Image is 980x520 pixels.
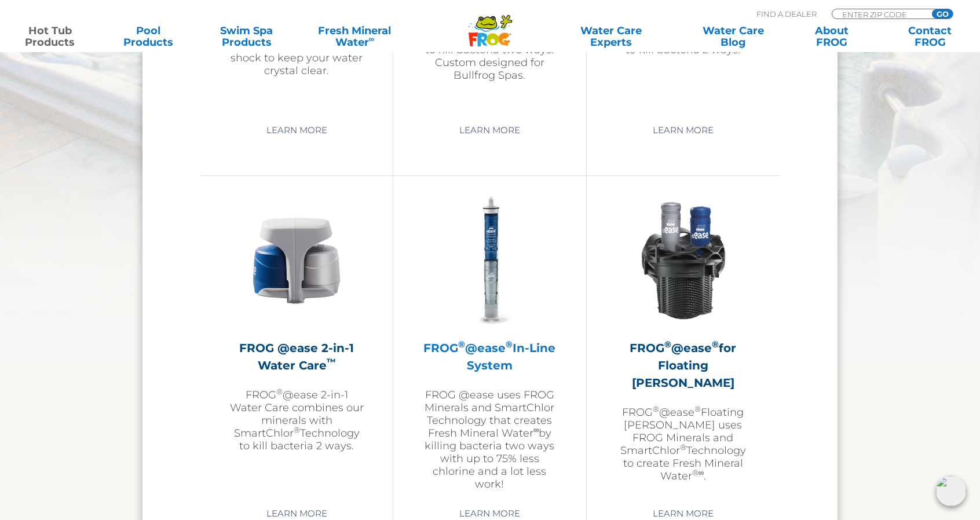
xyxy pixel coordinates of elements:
p: FROG @ease uses FROG Minerals and SmartChlor Technology that creates Fresh Mineral Water by killi... [422,389,557,490]
sup: ∞ [699,468,704,477]
a: PoolProducts [110,25,187,48]
p: FROG @ease 2-in-1 Water Care combines our minerals with SmartChlor Technology to kill bacteria 2 ... [229,389,364,452]
sup: ® [276,387,283,396]
img: @ease-2-in-1-Holder-v2-300x300.png [229,193,364,328]
a: FROG @ease 2-in-1 Water Care™FROG®@ease 2-in-1 Water Care combines our minerals with SmartChlor®T... [229,193,364,495]
a: Learn More [253,120,341,141]
h2: FROG @ease In-Line System [422,339,557,374]
sup: ® [653,404,659,413]
a: FROG®@ease®In-Line SystemFROG @ease uses FROG Minerals and SmartChlor Technology that creates Fre... [422,193,557,495]
img: InLineWeir_Front_High_inserting-v2-300x300.png [616,193,750,328]
a: AboutFROG [793,25,870,48]
a: FROG®@ease®for Floating [PERSON_NAME]FROG®@ease®Floating [PERSON_NAME] uses FROG Minerals and Sma... [616,193,751,495]
sup: ∞ [533,425,539,434]
h2: FROG @ease for Floating [PERSON_NAME] [616,339,751,391]
sup: ® [694,404,701,413]
p: Find A Dealer [756,9,817,19]
a: Fresh MineralWater∞ [307,25,403,48]
a: ContactFROG [892,25,968,48]
p: FROG @ease Floating [PERSON_NAME] uses FROG Minerals and SmartChlor Technology to create Fresh Mi... [616,406,751,482]
a: Water CareBlog [695,25,771,48]
sup: ∞ [369,34,375,43]
sup: ® [294,425,300,434]
a: Learn More [446,120,533,141]
a: Water CareExperts [548,25,673,48]
sup: ® [664,339,671,350]
sup: ™ [327,356,336,367]
sup: ® [692,468,699,477]
sup: ® [680,442,686,452]
img: openIcon [936,476,966,506]
img: inline-system-300x300.png [422,193,557,328]
a: Swim SpaProducts [209,25,285,48]
sup: ® [458,339,465,350]
a: Learn More [639,120,727,141]
input: GO [932,9,953,19]
a: Hot TubProducts [12,25,88,48]
sup: ® [506,339,513,350]
sup: ® [712,339,719,350]
h2: FROG @ease 2-in-1 Water Care [229,339,364,374]
input: Zip Code Form [841,9,919,19]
